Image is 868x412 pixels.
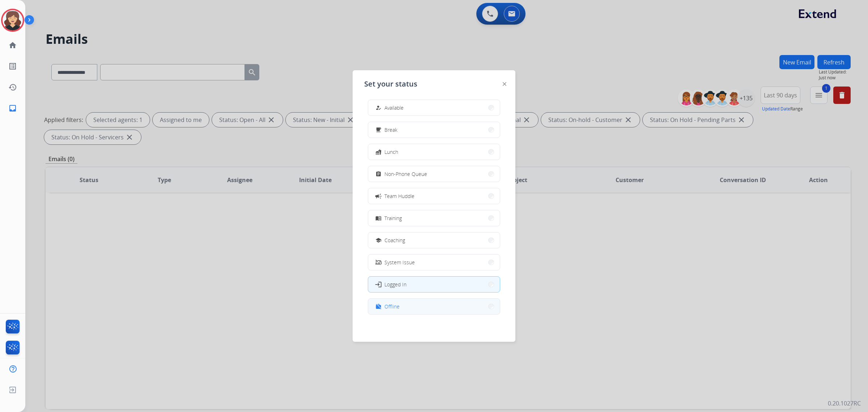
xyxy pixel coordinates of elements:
button: Training [368,210,500,226]
mat-icon: campaign [375,192,382,199]
button: Non-Phone Queue [368,166,500,182]
mat-icon: home [8,41,17,50]
p: 0.20.1027RC [828,399,861,408]
img: avatar [3,10,23,30]
button: Team Huddle [368,188,500,204]
span: Set your status [364,79,417,89]
span: System Issue [384,258,415,266]
mat-icon: fastfood [375,149,382,155]
span: Lunch [384,148,398,156]
mat-icon: assignment [375,171,382,177]
mat-icon: list_alt [8,62,17,71]
button: Break [368,122,500,138]
mat-icon: phonelink_off [375,259,382,265]
span: Team Huddle [384,192,414,200]
span: Training [384,214,402,222]
button: Coaching [368,232,500,248]
span: Break [384,126,397,134]
button: System Issue [368,255,500,270]
mat-icon: work_off [375,303,382,310]
span: Coaching [384,236,405,244]
button: Lunch [368,144,500,160]
mat-icon: inbox [8,104,17,113]
button: Available [368,100,500,115]
img: close-button [503,82,506,86]
span: Non-Phone Queue [384,170,427,178]
span: Offline [384,303,400,310]
button: Logged In [368,277,500,292]
mat-icon: how_to_reg [375,105,382,111]
mat-icon: history [8,83,17,92]
mat-icon: free_breakfast [375,127,382,133]
mat-icon: school [375,237,382,243]
span: Logged In [384,281,407,288]
button: Offline [368,299,500,314]
span: Available [384,104,404,112]
mat-icon: menu_book [375,215,382,221]
mat-icon: login [375,281,382,288]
